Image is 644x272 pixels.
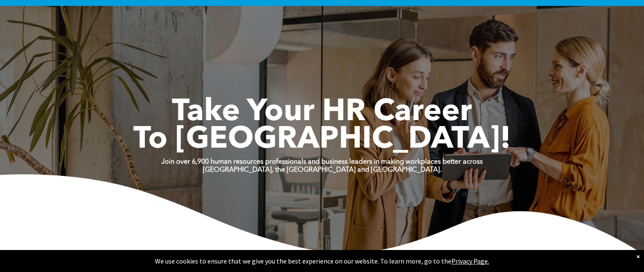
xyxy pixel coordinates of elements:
span: To [GEOGRAPHIC_DATA]! [133,125,511,155]
div: Dismiss notification [636,252,640,261]
strong: [GEOGRAPHIC_DATA], the [GEOGRAPHIC_DATA] and [GEOGRAPHIC_DATA]. [203,167,442,173]
span: Take Your HR Career [172,97,472,128]
strong: Join over 6,900 human resources professionals and business leaders in making workplaces better ac... [161,159,483,165]
a: Privacy Page. [451,257,489,265]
